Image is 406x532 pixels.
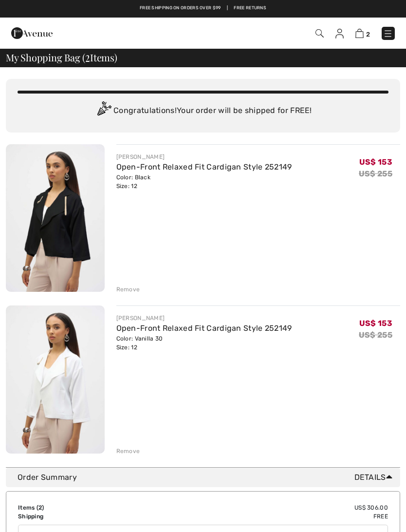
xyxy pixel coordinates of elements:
[150,503,388,512] td: US$ 306.00
[116,285,140,294] div: Remove
[116,162,292,171] a: Open-Front Relaxed Fit Cardigan Style 252149
[359,319,392,328] span: US$ 153
[18,101,388,121] div: Congratulations! Your order will be shipped for FREE!
[116,152,292,161] div: [PERSON_NAME]
[234,5,266,12] a: Free Returns
[11,23,53,43] img: 1ère Avenue
[85,50,90,63] span: 2
[18,472,396,483] div: Order Summary
[94,101,113,121] img: Congratulation2.svg
[335,29,344,38] img: My Info
[18,512,150,521] td: Shipping
[11,28,53,37] a: 1ère Avenue
[116,447,140,456] div: Remove
[140,5,221,12] a: Free shipping on orders over $99
[227,5,228,12] span: |
[38,504,42,511] span: 2
[315,29,324,38] img: Search
[354,472,396,483] span: Details
[18,503,150,512] td: Items ( )
[359,169,392,178] s: US$ 255
[116,314,292,323] div: [PERSON_NAME]
[359,330,392,340] s: US$ 255
[359,157,392,167] span: US$ 153
[355,29,364,38] img: Shopping Bag
[383,29,393,38] img: Menu
[6,305,105,453] img: Open-Front Relaxed Fit Cardigan Style 252149
[116,334,292,352] div: Color: Vanilla 30 Size: 12
[6,53,117,62] span: My Shopping Bag ( Items)
[150,512,388,521] td: Free
[6,144,105,292] img: Open-Front Relaxed Fit Cardigan Style 252149
[116,323,292,333] a: Open-Front Relaxed Fit Cardigan Style 252149
[366,31,370,38] span: 2
[116,173,292,190] div: Color: Black Size: 12
[355,27,370,39] a: 2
